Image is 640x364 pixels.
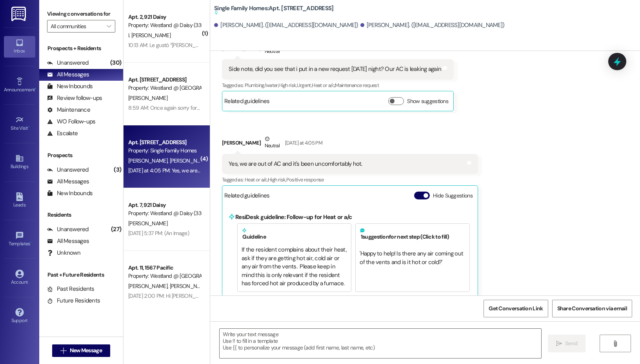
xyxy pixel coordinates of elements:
div: All Messages [47,237,89,245]
div: [DATE] at 4:05 PM: Yes, we are out of AC and it's been uncomfortably hot. [128,167,295,174]
img: ResiDesk Logo [11,7,27,21]
button: Send [548,335,586,352]
div: [DATE] at 4:05 PM [283,139,322,147]
label: Viewing conversations for [47,8,115,20]
div: Yes, we are out of AC and it's been uncomfortably hot. [229,160,362,168]
div: Prospects [39,151,123,159]
div: Prospects + Residents [39,44,123,53]
div: Side note, did you see that i put in a new request [DATE] night? Our AC is leaking again [229,65,441,73]
div: New Inbounds [47,189,93,197]
div: [PERSON_NAME] [222,135,478,154]
a: Inbox [4,36,35,57]
div: All Messages [47,71,89,79]
div: [PERSON_NAME]. ([EMAIL_ADDRESS][DOMAIN_NAME]) [360,21,505,29]
div: Apt. [STREET_ADDRESS] [128,138,201,147]
span: • [30,240,31,245]
a: Account [4,267,35,288]
div: Property: Westland @ [GEOGRAPHIC_DATA] (3391) [128,84,201,92]
div: Residents [39,211,123,219]
div: WO Follow-ups [47,118,95,126]
div: Apt. 7, 921 Daisy [128,201,201,209]
span: Heat or a/c , [245,176,268,183]
div: Unanswered [47,225,89,234]
h5: 1 suggestion for next step (Click to fill) [360,228,465,240]
i:  [612,340,618,347]
div: Apt. [STREET_ADDRESS] [128,76,201,84]
a: Support [4,306,35,327]
button: New Message [52,344,110,357]
span: New Message [70,346,102,355]
div: Related guidelines [224,97,270,109]
span: High risk , [268,176,286,183]
a: Templates • [4,229,35,250]
button: Get Conversation Link [484,300,548,317]
input: All communities [51,20,103,33]
div: Maintenance [47,106,90,114]
div: [PERSON_NAME]. ([EMAIL_ADDRESS][DOMAIN_NAME]) [214,21,358,29]
div: Review follow-ups [47,94,102,102]
div: Apt. 2, 921 Daisy [128,13,201,21]
div: Unknown [47,249,80,257]
div: (30) [108,57,123,69]
span: • [35,86,36,91]
div: Future Residents [47,297,100,305]
div: Related guidelines [224,192,270,203]
b: ResiDesk guideline: Follow-up for Heat or a/c [235,213,352,221]
div: Tagged as: [222,174,478,185]
div: (3) [112,164,123,176]
span: High risk , [278,82,297,89]
span: Send [565,339,577,348]
div: If the resident complains about their heat, ask if they are getting hot air, cold air or any air ... [242,246,347,288]
div: Past + Future Residents [39,271,123,279]
span: • [28,124,29,130]
label: Show suggestions [407,97,448,105]
span: ' Happy to help! Is there any air coming out of the vents and is it hot or cold? ' [360,250,464,266]
b: Single Family Homes: Apt. [STREET_ADDRESS] [214,4,333,17]
div: Unanswered [47,59,89,67]
span: Heat or a/c , [312,82,335,89]
div: Past Residents [47,285,95,293]
div: Property: Westland @ Daisy (3309) [128,209,201,217]
div: Unanswered [47,166,89,174]
button: Share Conversation via email [552,300,632,317]
div: Property: Westland @ Daisy (3309) [128,21,201,29]
span: Urgent , [297,82,312,89]
i:  [556,340,562,347]
a: Site Visit • [4,113,35,134]
div: [DATE] 5:37 PM: (An Image) [128,230,189,237]
div: All Messages [47,177,89,186]
div: (27) [109,223,123,235]
span: [PERSON_NAME] [128,94,167,101]
label: Hide Suggestions [433,192,473,200]
span: [PERSON_NAME] [170,283,209,290]
i:  [107,23,111,29]
a: Buildings [4,152,35,173]
a: Leads [4,190,35,211]
div: Property: Westland @ [GEOGRAPHIC_DATA] (3297) [128,272,201,280]
span: Maintenance request [335,82,379,89]
span: [PERSON_NAME] [128,157,170,164]
div: Apt. 11, 1567 Pacific [128,264,201,272]
span: [PERSON_NAME] [128,283,170,290]
div: Tagged as: [222,80,454,91]
i:  [60,348,66,354]
span: [PERSON_NAME] [128,220,167,227]
span: Positive response [286,176,324,183]
span: Plumbing/water , [245,82,278,89]
h5: Guideline [242,228,347,240]
div: New Inbounds [47,82,93,91]
div: Escalate [47,129,78,138]
div: Neutral [263,135,281,151]
div: 8:59 AM: Once again sorry for replying so late [128,104,233,111]
span: I. [PERSON_NAME] [128,32,171,39]
div: Property: Single Family Homes [128,147,201,155]
span: Share Conversation via email [557,304,627,313]
span: Get Conversation Link [489,304,543,313]
span: [PERSON_NAME] [170,157,209,164]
